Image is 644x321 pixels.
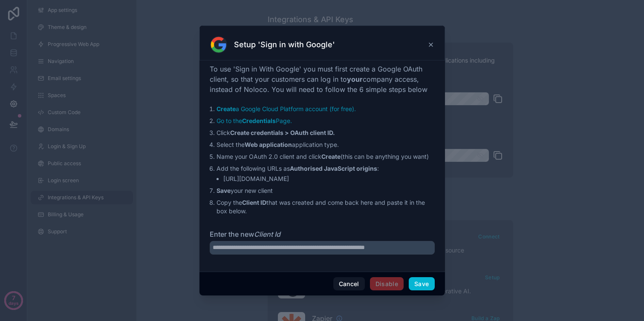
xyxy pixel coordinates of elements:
strong: Client ID [242,199,266,206]
strong: Authorised JavaScript origins [290,165,377,172]
li: Click [217,129,435,137]
a: Go to theCredentialsPage. [217,117,292,124]
em: Client Id [254,230,280,238]
button: Save [409,277,434,291]
li: [URL][DOMAIN_NAME] [223,175,435,183]
li: your new client [217,186,435,195]
span: Add the following URLs as : [217,165,379,172]
li: Copy the that was created and come back here and paste it in the box below. [217,198,435,215]
strong: Web application [245,141,292,148]
p: To use 'Sign in With Google' you must first create a Google OAuth client, so that your customers ... [210,64,435,95]
strong: Create [217,105,236,112]
strong: Create [321,153,341,160]
strong: your [347,75,363,83]
img: Google Sign in [210,36,227,53]
a: Createa Google Cloud Platform account (for free). [217,105,356,112]
strong: Save [217,187,231,194]
strong: Credentials [242,117,276,124]
button: Cancel [333,277,365,291]
label: Enter the new [210,229,435,239]
li: Select the application type. [217,140,435,149]
strong: Create credentials > OAuth client ID. [230,129,335,136]
h3: Setup 'Sign in with Google' [234,40,335,50]
li: Name your OAuth 2.0 client and click (this can be anything you want) [217,152,435,161]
